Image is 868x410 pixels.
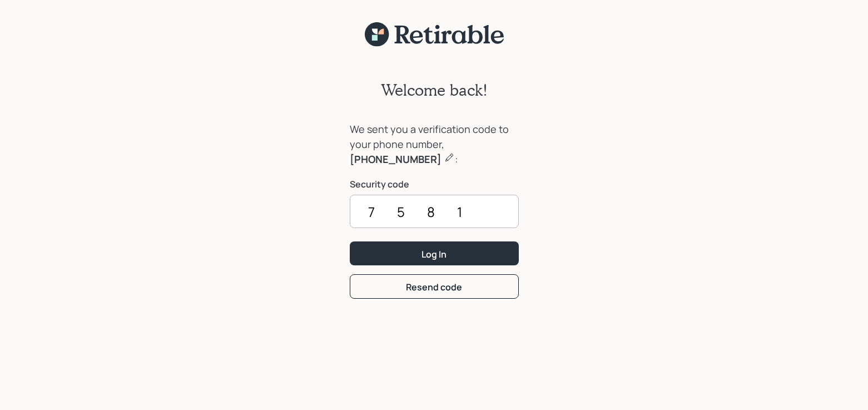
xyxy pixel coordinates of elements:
[350,178,519,190] label: Security code
[406,281,462,293] div: Resend code
[381,81,488,100] h2: Welcome back!
[350,274,519,298] button: Resend code
[350,152,442,166] b: [PHONE_NUMBER]
[350,122,519,167] div: We sent you a verification code to your phone number, :
[350,241,519,265] button: Log In
[421,248,447,260] div: Log In
[350,195,519,228] input: ••••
